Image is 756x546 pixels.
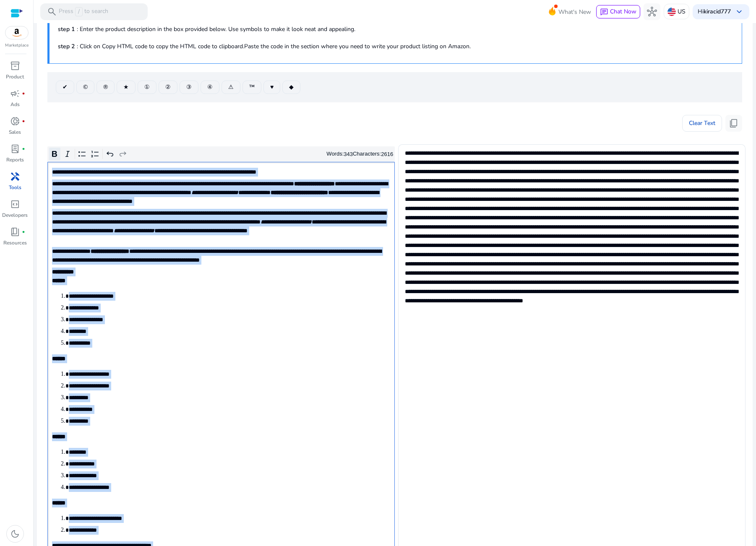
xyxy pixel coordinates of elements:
b: step 2 [58,42,75,50]
span: fiber_manual_record [22,92,25,95]
span: Chat Now [610,8,636,16]
span: ◆ [289,83,294,91]
span: ① [144,83,150,91]
div: Words: Characters: [326,149,393,159]
button: ✔ [56,81,74,94]
span: ④ [207,83,213,91]
label: 2616 [381,151,393,157]
span: fiber_manual_record [22,147,25,151]
p: Tools [9,184,21,191]
p: Reports [6,156,24,164]
span: ® [103,83,108,91]
span: donut_small [10,116,20,126]
span: campaign [10,88,20,99]
span: keyboard_arrow_down [734,7,744,17]
span: fiber_manual_record [22,120,25,123]
span: What's New [558,5,591,19]
button: Clear Text [682,115,722,132]
p: : Click on Copy HTML code to copy the HTML code to clipboard.Paste the code in the section where ... [58,42,733,51]
button: hub [644,3,660,20]
b: kiracid777 [704,8,731,16]
button: ⚠ [222,81,240,94]
div: Editor toolbar [47,146,395,162]
button: ② [159,81,177,94]
span: dark_mode [10,529,20,539]
button: ★ [117,81,136,94]
span: / [75,7,83,16]
span: handyman [10,172,20,182]
span: book_4 [10,227,20,237]
span: code_blocks [10,199,20,209]
button: chatChat Now [596,5,640,18]
p: Product [6,73,24,81]
p: Marketplace [5,42,29,49]
span: fiber_manual_record [22,230,25,234]
p: US [678,4,686,19]
button: ™ [242,81,261,94]
span: content_copy [729,118,739,128]
button: content_copy [725,115,742,132]
p: : Enter the product description in the box provided below. Use symbols to make it look neat and a... [58,25,733,34]
span: lab_profile [10,144,20,154]
span: search [47,7,57,17]
img: amazon.svg [5,26,28,39]
button: ① [138,81,156,94]
button: ④ [201,81,219,94]
p: Hi [698,9,731,15]
p: Sales [9,128,21,136]
button: ③ [180,81,198,94]
p: Developers [2,211,28,219]
span: ⚠ [228,83,234,91]
button: ® [96,81,115,94]
img: us.svg [667,8,676,16]
label: 343 [344,151,353,157]
p: Ads [10,101,20,108]
span: ™ [249,83,255,91]
button: ◆ [282,81,300,94]
p: Press to search [59,7,108,16]
button: © [76,81,94,94]
span: inventory_2 [10,61,20,71]
button: ♥ [263,81,280,94]
span: © [83,83,88,91]
span: Clear Text [689,115,715,132]
span: hub [647,7,657,17]
span: ② [165,83,171,91]
span: ♥ [270,83,274,91]
span: chat [600,8,608,16]
span: ★ [123,83,129,91]
span: ③ [186,83,192,91]
p: Resources [3,239,27,247]
span: ✔ [63,83,68,91]
b: step 1 [58,25,75,33]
